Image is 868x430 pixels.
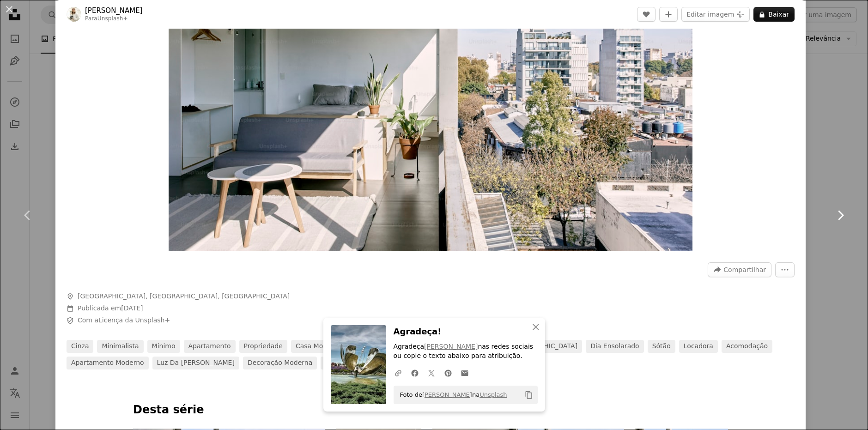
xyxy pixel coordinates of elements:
span: Foto de na [395,388,507,402]
a: apartamento [184,340,236,353]
span: [GEOGRAPHIC_DATA], [GEOGRAPHIC_DATA], [GEOGRAPHIC_DATA] [78,292,290,301]
a: Unsplash [480,391,507,398]
img: Ir para o perfil de Natalia Blauth [67,7,81,22]
time: 16 de maio de 2023 às 11:51:47 BRT [121,304,143,312]
a: propriedade [239,340,287,353]
a: [PERSON_NAME] [422,391,472,398]
a: Próximo [813,171,868,260]
span: Com a [78,316,170,325]
button: Baixar [753,7,795,22]
a: Compartilhar por e-mail [456,363,473,382]
a: [GEOGRAPHIC_DATA] [321,357,398,369]
a: [PERSON_NAME] [85,6,143,15]
a: Unsplash+ [97,15,128,22]
button: Editar imagem [681,7,750,22]
a: Compartilhar no Facebook [407,363,423,382]
span: Publicada em [78,304,143,312]
button: Curtir [637,7,656,22]
a: apartamento moderno [67,357,149,369]
button: Adicionar à coleção [659,7,678,22]
a: Licença da Unsplash+ [98,316,170,324]
button: Mais ações [775,262,795,277]
a: Compartilhar no Pinterest [440,363,456,382]
p: Agradeça nas redes sociais ou copie o texto abaixo para atribuição. [394,342,538,361]
a: luz da [PERSON_NAME] [152,357,239,369]
a: minimalista [97,340,143,353]
a: [PERSON_NAME] [424,343,478,350]
span: Compartilhar [723,263,766,277]
button: Copiar para a área de transferência [521,387,537,403]
a: cinza [67,340,93,353]
a: dia ensolarado [586,340,644,353]
a: decoração moderna [243,357,317,369]
button: Compartilhar esta imagem [708,262,771,277]
a: locadora [679,340,718,353]
p: Desta série [133,403,728,418]
a: acomodação [722,340,772,353]
h3: Agradeça! [394,325,538,339]
a: Compartilhar no Twitter [423,363,440,382]
a: sótão [648,340,675,353]
a: mínimo [147,340,180,353]
a: casa moderna [291,340,346,353]
div: Para [85,15,143,23]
